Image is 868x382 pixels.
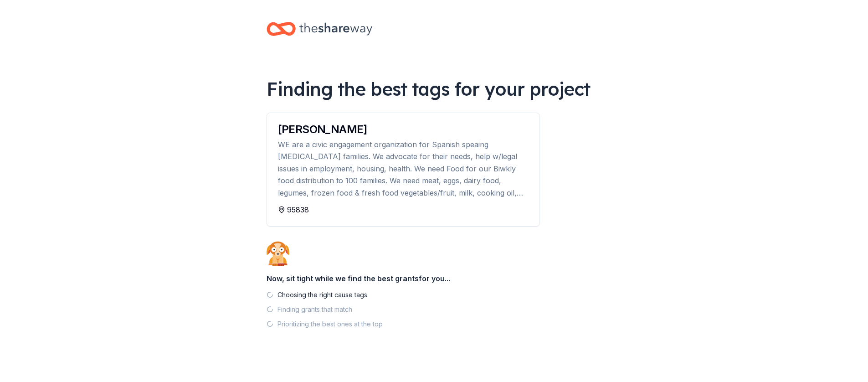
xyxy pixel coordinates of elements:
[267,241,289,266] img: Dog waiting patiently
[278,204,529,215] div: 95838
[267,269,602,288] div: Now, sit tight while we find the best grants for you...
[277,289,367,300] div: Choosing the right cause tags
[278,139,529,199] div: WE are a civic engagement organization for Spanish speaing [MEDICAL_DATA] families. We advocate f...
[277,304,352,315] div: Finding grants that match
[267,76,602,102] div: Finding the best tags for your project
[278,124,529,135] div: [PERSON_NAME]
[277,319,383,330] div: Prioritizing the best ones at the top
